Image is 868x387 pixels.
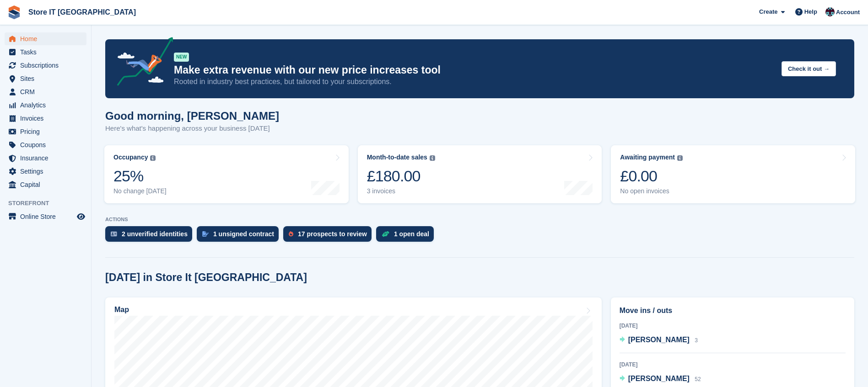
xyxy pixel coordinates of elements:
div: 1 unsigned contract [213,230,274,238]
a: Occupancy 25% No change [DATE] [104,145,349,203]
img: prospect-51fa495bee0391a8d652442698ab0144808aea92771e9ea1ae160a38d050c398.svg [289,231,293,237]
img: price-adjustments-announcement-icon-8257ccfd72463d97f412b2fc003d46551f7dbcb40ab6d574587a9cd5c0d94... [109,37,173,89]
span: [PERSON_NAME] [628,375,690,382]
a: Awaiting payment £0.00 No open invoices [611,145,855,203]
a: menu [5,125,86,138]
img: icon-info-grey-7440780725fd019a000dd9b08b2336e03edf1995a4989e88bcd33f0948082b44.svg [677,155,683,161]
span: Tasks [20,46,75,58]
img: icon-info-grey-7440780725fd019a000dd9b08b2336e03edf1995a4989e88bcd33f0948082b44.svg [150,155,156,161]
div: £180.00 [367,167,435,186]
a: menu [5,178,86,191]
a: menu [5,72,86,85]
div: No open invoices [620,187,683,195]
span: 3 [695,337,698,344]
a: [PERSON_NAME] 52 [620,373,701,385]
div: £0.00 [620,167,683,186]
span: 52 [695,376,701,382]
a: Store IT [GEOGRAPHIC_DATA] [25,5,140,20]
span: Settings [20,165,75,178]
h2: Map [114,306,129,314]
img: James Campbell Adamson [825,7,835,16]
div: 3 invoices [367,187,435,195]
a: 2 unverified identities [105,226,197,246]
img: stora-icon-8386f47178a22dfd0bd8f6a31ec36ba5ce8667c1dd55bd0f319d3a0aa187defe.svg [7,5,21,19]
span: Online Store [20,210,75,223]
div: Month-to-date sales [367,154,427,161]
span: Subscriptions [20,59,75,72]
p: Make extra revenue with our new price increases tool [174,64,774,77]
a: menu [5,32,86,45]
a: Month-to-date sales £180.00 3 invoices [358,145,602,203]
a: menu [5,138,86,151]
span: Help [804,7,817,16]
p: ACTIONS [105,217,854,223]
span: Analytics [20,99,75,111]
div: 17 prospects to review [298,230,367,238]
h2: [DATE] in Store It [GEOGRAPHIC_DATA] [105,271,307,284]
div: NEW [174,53,189,62]
div: Occupancy [113,154,148,161]
span: Capital [20,178,75,191]
a: menu [5,165,86,178]
span: Insurance [20,152,75,164]
a: 1 open deal [376,226,438,246]
p: Here's what's happening across your business [DATE] [105,123,279,134]
img: icon-info-grey-7440780725fd019a000dd9b08b2336e03edf1995a4989e88bcd33f0948082b44.svg [430,155,435,161]
a: menu [5,85,86,98]
a: menu [5,112,86,125]
span: Home [20,32,75,45]
h1: Good morning, [PERSON_NAME] [105,110,279,122]
div: No change [DATE] [113,187,167,195]
a: Preview store [75,211,86,222]
a: [PERSON_NAME] 3 [620,334,698,346]
h2: Move ins / outs [620,305,846,316]
div: [DATE] [620,322,846,330]
div: [DATE] [620,360,846,369]
a: menu [5,46,86,58]
span: Create [759,7,777,16]
a: 1 unsigned contract [197,226,283,246]
span: Coupons [20,138,75,151]
div: 1 open deal [394,230,429,238]
a: menu [5,99,86,111]
div: Awaiting payment [620,154,675,161]
span: [PERSON_NAME] [628,336,690,344]
span: Storefront [8,199,91,208]
img: deal-1b604bf984904fb50ccaf53a9ad4b4a5d6e5aea283cecdc64d6e3604feb123c2.svg [382,231,389,237]
span: Sites [20,72,75,85]
a: menu [5,152,86,164]
img: contract_signature_icon-13c848040528278c33f63329250d36e43548de30e8caae1d1a13099fd9432cc5.svg [202,231,209,237]
span: Pricing [20,125,75,138]
p: Rooted in industry best practices, but tailored to your subscriptions. [174,77,774,87]
div: 25% [113,167,167,186]
span: Invoices [20,112,75,125]
button: Check it out → [782,61,836,76]
a: menu [5,59,86,72]
a: 17 prospects to review [283,226,376,246]
a: menu [5,210,86,223]
span: Account [836,8,860,17]
div: 2 unverified identities [122,230,188,238]
span: CRM [20,85,75,98]
img: verify_identity-adf6edd0f0f0b5bbfe63781bf79b02c33cf7c696d77639b501bdc392416b5a36.svg [111,231,117,237]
